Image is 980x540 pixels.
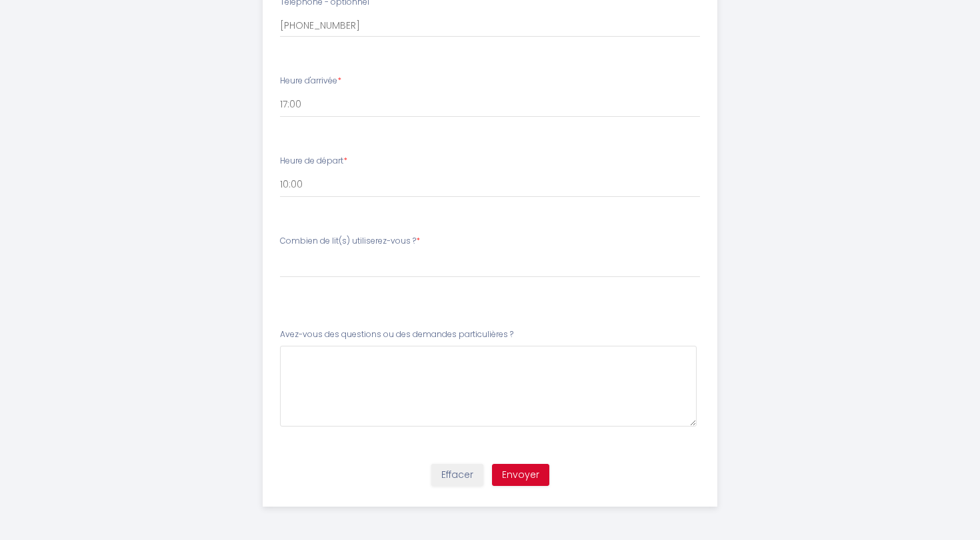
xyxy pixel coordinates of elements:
button: Effacer [431,464,483,487]
label: Heure d'arrivée [280,75,341,87]
label: Avez-vous des questions ou des demandes particulières ? [280,328,513,341]
label: Combien de lit(s) utiliserez-vous ? [280,235,420,248]
label: Heure de départ [280,155,347,168]
button: Envoyer [492,464,549,487]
